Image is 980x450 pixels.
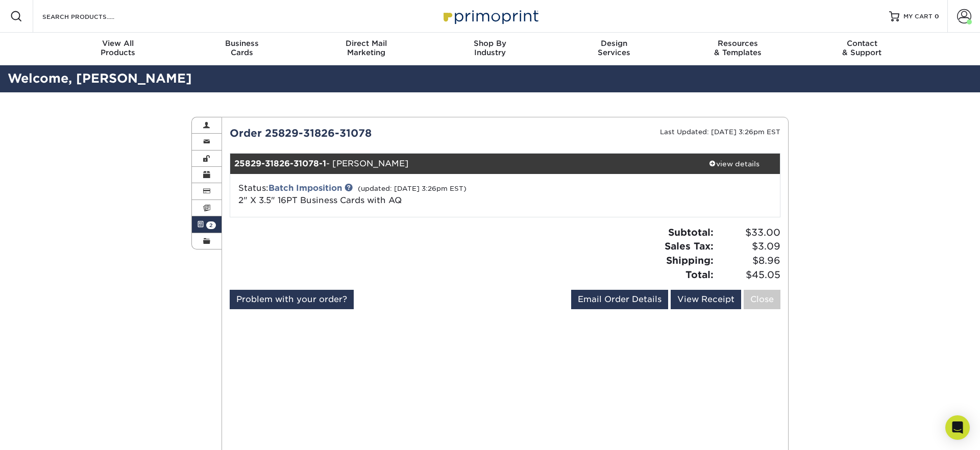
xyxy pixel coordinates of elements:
[439,5,541,27] img: Primoprint
[304,33,428,65] a: Direct MailMarketing
[238,195,402,205] a: 2" X 3.5" 16PT Business Cards with AQ
[56,39,180,57] div: Products
[688,154,780,174] a: view details
[945,415,970,440] div: Open Intercom Messenger
[935,13,939,20] span: 0
[268,183,342,193] a: Batch Imposition
[800,33,924,65] a: Contact& Support
[428,39,552,48] span: Shop By
[717,268,780,282] span: $45.05
[192,216,222,233] a: 2
[304,39,428,48] span: Direct Mail
[552,39,676,48] span: Design
[180,39,304,48] span: Business
[717,226,780,240] span: $33.00
[552,33,676,65] a: DesignServices
[358,185,467,192] small: (updated: [DATE] 3:26pm EST)
[230,154,689,174] div: - [PERSON_NAME]
[56,39,180,48] span: View All
[671,290,741,309] a: View Receipt
[666,255,714,266] strong: Shipping:
[41,10,141,22] input: SEARCH PRODUCTS.....
[230,290,354,309] a: Problem with your order?
[676,39,800,57] div: & Templates
[744,290,780,309] a: Close
[800,39,924,57] div: & Support
[428,33,552,65] a: Shop ByIndustry
[222,126,505,141] div: Order 25829-31826-31078
[676,39,800,48] span: Resources
[903,12,933,21] span: MY CART
[717,239,780,254] span: $3.09
[660,128,780,136] small: Last Updated: [DATE] 3:26pm EST
[3,419,87,446] iframe: Google Customer Reviews
[428,39,552,57] div: Industry
[231,182,597,207] div: Status:
[552,39,676,57] div: Services
[688,159,780,169] div: view details
[180,33,304,65] a: BusinessCards
[180,39,304,57] div: Cards
[800,39,924,48] span: Contact
[206,221,216,229] span: 2
[234,159,326,168] strong: 25829-31826-31078-1
[717,254,780,268] span: $8.96
[571,290,668,309] a: Email Order Details
[668,227,714,238] strong: Subtotal:
[304,39,428,57] div: Marketing
[56,33,180,65] a: View AllProducts
[676,33,800,65] a: Resources& Templates
[685,269,714,280] strong: Total:
[665,240,714,252] strong: Sales Tax:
